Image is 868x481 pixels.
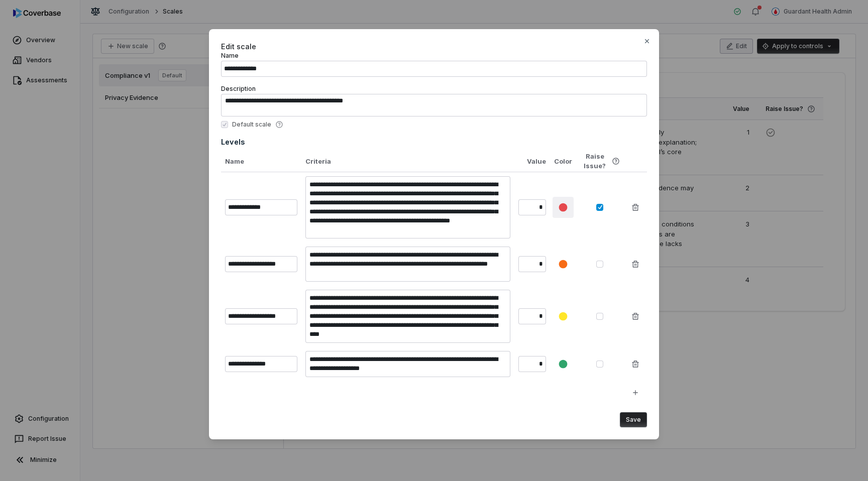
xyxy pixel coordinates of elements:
[221,94,647,116] textarea: Description
[221,137,647,147] div: Levels
[221,42,256,51] span: Edit scale
[221,61,647,77] input: Name
[576,151,624,172] th: Raise Issue?
[221,151,301,172] th: Name
[620,412,647,427] button: Save
[514,151,550,172] th: Value
[301,151,514,172] th: Criteria
[550,151,576,172] th: Color
[221,52,647,77] label: Name
[232,121,283,129] label: Default scale
[221,85,647,116] label: Description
